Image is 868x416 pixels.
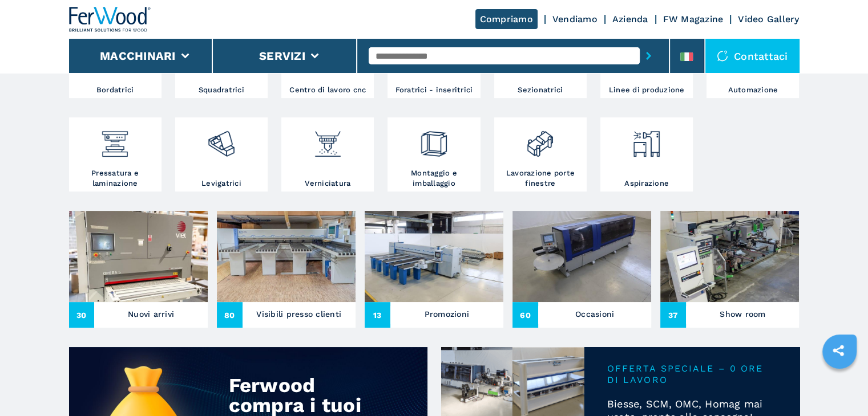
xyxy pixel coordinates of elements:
iframe: Chat [819,365,859,407]
a: Verniciatura [281,117,374,191]
button: Macchinari [100,49,176,63]
img: Show room [660,211,799,302]
a: sharethis [824,336,853,365]
h3: Visibili presso clienti [256,306,341,322]
a: Vendiamo [552,14,597,25]
img: Ferwood [69,7,151,32]
img: Occasioni [512,211,651,302]
a: Nuovi arrivi30Nuovi arrivi [69,211,208,328]
a: Visibili presso clienti80Visibili presso clienti [217,211,356,328]
h3: Aspirazione [624,178,669,189]
a: Aspirazione [600,117,693,191]
h3: Lavorazione porte finestre [497,168,584,189]
h3: Centro di lavoro cnc [289,85,366,95]
a: Montaggio e imballaggio [387,117,480,191]
span: 13 [365,302,390,328]
a: Levigatrici [175,117,268,191]
h3: Linee di produzione [609,85,685,95]
h3: Occasioni [575,306,614,322]
h3: Foratrici - inseritrici [395,85,473,95]
h3: Bordatrici [96,85,134,95]
img: verniciatura_1.png [313,120,343,159]
a: Occasioni60Occasioni [512,211,651,328]
img: pressa-strettoia.png [100,120,130,159]
h3: Montaggio e imballaggio [390,168,477,189]
a: Azienda [612,14,648,25]
img: Nuovi arrivi [69,211,208,302]
a: Lavorazione porte finestre [494,117,587,191]
img: levigatrici_2.png [206,120,236,159]
span: 30 [69,302,95,328]
h3: Automazione [728,85,778,95]
h3: Verniciatura [305,178,350,189]
a: FW Magazine [663,14,724,25]
a: Pressatura e laminazione [69,117,162,191]
img: lavorazione_porte_finestre_2.png [525,120,555,159]
img: Contattaci [717,50,728,62]
img: Visibili presso clienti [217,211,356,302]
a: Promozioni13Promozioni [365,211,503,328]
span: 80 [217,302,243,328]
h3: Promozioni [425,306,470,322]
a: Compriamo [475,9,538,29]
h3: Show room [720,306,765,322]
img: montaggio_imballaggio_2.png [419,120,449,159]
span: 37 [660,302,686,328]
div: Contattaci [705,39,800,73]
h3: Sezionatrici [518,85,563,95]
h3: Pressatura e laminazione [72,168,159,189]
h3: Nuovi arrivi [128,306,174,322]
button: submit-button [640,43,657,69]
a: Video Gallery [738,14,799,25]
button: Servizi [259,49,305,63]
a: Show room37Show room [660,211,799,328]
img: aspirazione_1.png [631,120,661,159]
span: 60 [512,302,538,328]
h3: Levigatrici [201,178,241,189]
img: Promozioni [365,211,503,302]
h3: Squadratrici [199,85,244,95]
